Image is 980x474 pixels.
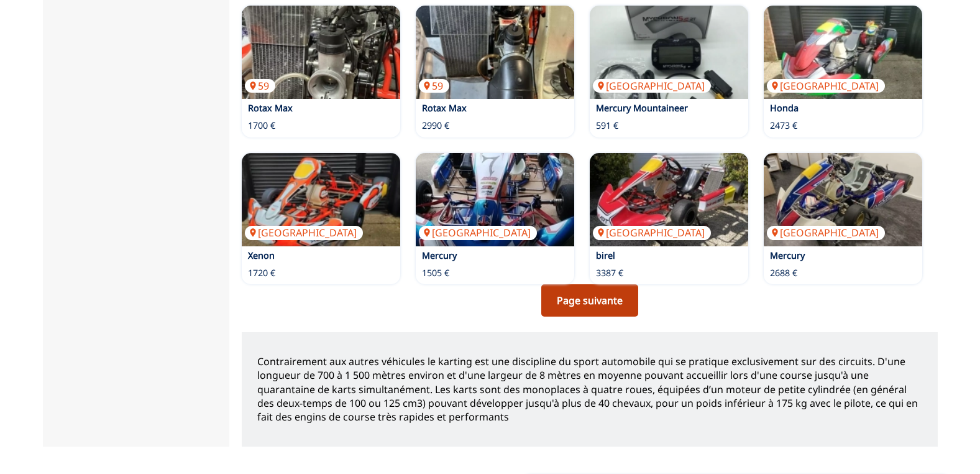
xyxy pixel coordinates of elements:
p: 1700 € [248,119,275,132]
img: Rotax Max [242,6,400,99]
p: [GEOGRAPHIC_DATA] [245,226,363,239]
a: birel[GEOGRAPHIC_DATA] [590,153,748,246]
img: Mercury [764,153,922,246]
a: Page suivante [541,284,638,317]
p: 1720 € [248,267,275,279]
a: Rotax Max59 [242,6,400,99]
p: [GEOGRAPHIC_DATA] [767,226,885,239]
img: birel [590,153,748,246]
p: 2990 € [422,119,449,132]
p: 1505 € [422,267,449,279]
a: Mercury Mountaineer [596,102,688,114]
p: 3387 € [596,267,623,279]
p: Contrairement aux autres véhicules le karting est une discipline du sport automobile qui se prati... [257,355,922,424]
a: Mercury[GEOGRAPHIC_DATA] [416,153,574,246]
p: 2473 € [770,119,797,132]
p: 2688 € [770,267,797,279]
p: 591 € [596,119,618,132]
p: [GEOGRAPHIC_DATA] [419,226,537,239]
a: Xenon [248,249,275,261]
img: Mercury [416,153,574,246]
p: [GEOGRAPHIC_DATA] [593,226,711,239]
a: birel [596,249,615,261]
img: Mercury Mountaineer [590,6,748,99]
a: Mercury [770,249,805,261]
a: Rotax Max [248,102,293,114]
a: Rotax Max [422,102,467,114]
p: 59 [419,79,449,93]
a: Mercury[GEOGRAPHIC_DATA] [764,153,922,246]
a: Mercury [422,249,457,261]
a: Honda[GEOGRAPHIC_DATA] [764,6,922,99]
a: Honda [770,102,799,114]
a: Mercury Mountaineer[GEOGRAPHIC_DATA] [590,6,748,99]
a: Xenon[GEOGRAPHIC_DATA] [242,153,400,246]
p: [GEOGRAPHIC_DATA] [767,79,885,93]
p: 59 [245,79,275,93]
p: [GEOGRAPHIC_DATA] [593,79,711,93]
img: Rotax Max [416,6,574,99]
img: Xenon [242,153,400,246]
a: Rotax Max59 [416,6,574,99]
img: Honda [764,6,922,99]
